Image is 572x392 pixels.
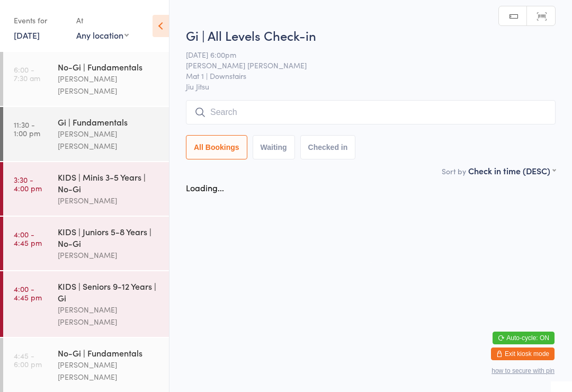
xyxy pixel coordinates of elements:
[58,128,160,152] div: [PERSON_NAME] [PERSON_NAME]
[491,367,555,375] button: how to secure with pin
[186,182,224,193] div: Loading...
[14,120,40,137] time: 11:30 - 1:00 pm
[3,271,169,337] a: 4:00 -4:45 pmKIDS | Seniors 9-12 Years | Gi[PERSON_NAME] [PERSON_NAME]
[186,49,539,60] span: [DATE] 6:00pm
[186,135,247,159] button: All Bookings
[58,171,160,194] div: KIDS | Minis 3-5 Years | No-Gi
[3,217,169,270] a: 4:00 -4:45 pmKIDS | Juniors 5-8 Years | No-Gi[PERSON_NAME]
[186,100,556,124] input: Search
[58,61,160,73] div: No-Gi | Fundamentals
[186,60,539,70] span: [PERSON_NAME] [PERSON_NAME]
[14,175,42,192] time: 3:30 - 4:00 pm
[468,165,556,176] div: Check in time (DESC)
[58,194,160,207] div: [PERSON_NAME]
[58,249,160,261] div: [PERSON_NAME]
[186,26,556,44] h2: Gi | All Levels Check-in
[3,52,169,106] a: 6:00 -7:30 amNo-Gi | Fundamentals[PERSON_NAME] [PERSON_NAME]
[14,29,40,41] a: [DATE]
[58,347,160,359] div: No-Gi | Fundamentals
[14,230,42,247] time: 4:00 - 4:45 pm
[14,351,42,368] time: 4:45 - 6:00 pm
[58,73,160,97] div: [PERSON_NAME] [PERSON_NAME]
[14,12,66,29] div: Events for
[300,135,356,159] button: Checked in
[493,332,555,344] button: Auto-cycle: ON
[58,226,160,249] div: KIDS | Juniors 5-8 Years | No-Gi
[14,284,42,301] time: 4:00 - 4:45 pm
[186,81,556,92] span: Jiu Jitsu
[76,12,129,29] div: At
[58,304,160,328] div: [PERSON_NAME] [PERSON_NAME]
[253,135,295,159] button: Waiting
[491,348,555,360] button: Exit kiosk mode
[14,65,40,82] time: 6:00 - 7:30 am
[3,162,169,216] a: 3:30 -4:00 pmKIDS | Minis 3-5 Years | No-Gi[PERSON_NAME]
[3,107,169,161] a: 11:30 -1:00 pmGi | Fundamentals[PERSON_NAME] [PERSON_NAME]
[186,70,539,81] span: Mat 1 | Downstairs
[3,338,169,392] a: 4:45 -6:00 pmNo-Gi | Fundamentals[PERSON_NAME] [PERSON_NAME]
[58,359,160,383] div: [PERSON_NAME] [PERSON_NAME]
[58,116,160,128] div: Gi | Fundamentals
[76,29,129,41] div: Any location
[58,280,160,304] div: KIDS | Seniors 9-12 Years | Gi
[442,166,466,176] label: Sort by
